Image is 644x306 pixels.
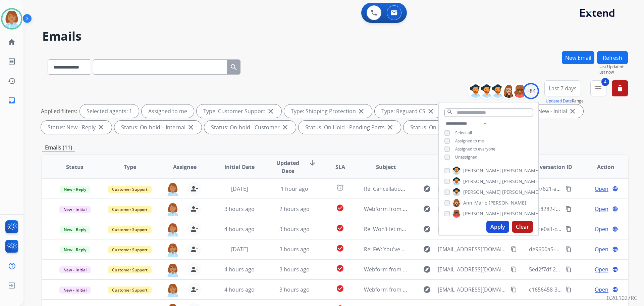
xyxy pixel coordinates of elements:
h2: Emails [42,30,628,43]
span: [PERSON_NAME] [502,167,540,174]
mat-icon: language [612,266,618,272]
span: New - Initial [59,287,91,294]
mat-icon: explore [423,286,431,294]
mat-icon: close [386,123,394,131]
span: SLA [335,163,345,171]
mat-icon: close [357,107,365,115]
mat-icon: explore [423,265,431,273]
span: Open [595,265,608,273]
div: +84 [523,83,539,99]
button: Last 7 days [544,80,581,96]
div: Status: On-hold - Customer [204,121,296,134]
button: Clear [512,221,533,233]
mat-icon: check_circle [336,244,344,252]
img: agent-avatar [166,283,179,297]
span: [PERSON_NAME] [489,200,526,206]
span: 4 [601,78,609,86]
img: agent-avatar [166,222,179,236]
img: agent-avatar [166,263,179,277]
mat-icon: content_copy [511,287,517,293]
span: 5ed2f7df-2ed4-461a-9ec5-bad4ddd7c1a8 [529,266,632,273]
span: [EMAIL_ADDRESS][DOMAIN_NAME] [438,265,507,273]
span: Conversation ID [529,163,572,171]
span: [PERSON_NAME] [502,210,540,217]
span: 4 hours ago [224,286,255,293]
mat-icon: person_remove [190,286,198,294]
span: Assigned to me [455,138,484,144]
span: [PERSON_NAME] [463,178,501,185]
span: 4 hours ago [224,225,255,233]
span: Open [595,286,608,294]
mat-icon: content_copy [566,287,572,293]
mat-icon: content_copy [566,186,572,192]
button: Refresh [597,51,628,64]
div: Assigned to me [142,104,194,118]
mat-icon: check_circle [336,264,344,272]
mat-icon: person_remove [190,205,198,213]
mat-icon: content_copy [511,266,517,272]
th: Action [573,155,628,179]
span: Open [595,245,608,253]
span: New - Reply [60,226,90,233]
div: Status: On Hold - Pending Parts [299,121,401,134]
mat-icon: person_remove [190,265,198,273]
span: [PERSON_NAME] [502,189,540,195]
span: 2 hours ago [279,205,310,213]
mat-icon: list_alt [8,57,16,65]
span: Customer Support [108,186,152,193]
span: Customer Support [108,206,152,213]
span: Unassigned [455,154,477,160]
span: [PERSON_NAME] [463,189,501,195]
button: Updated Date [546,98,572,104]
mat-icon: explore [423,205,431,213]
span: Open [595,205,608,213]
span: Range [546,98,584,104]
span: Customer Support [108,266,152,273]
mat-icon: close [569,107,577,115]
mat-icon: explore [423,245,431,253]
span: New - Reply [60,186,90,193]
mat-icon: person_remove [190,225,198,233]
span: Re: FW: You've been assigned a new service order: 49c2c6da-5e21-4e8c-b224-6fddef787723 [364,246,593,253]
img: avatar [2,9,21,28]
span: New - Reply [60,246,90,253]
span: Subject [376,163,396,171]
span: [PERSON_NAME] [463,210,501,217]
span: Open [595,185,608,193]
mat-icon: check_circle [336,285,344,293]
span: Last Updated: [598,64,628,70]
mat-icon: language [612,246,618,252]
mat-icon: menu [594,84,602,92]
span: [EMAIL_ADDRESS][DOMAIN_NAME] [438,286,507,294]
button: New Email [562,51,594,64]
button: Apply [486,221,509,233]
span: 3 hours ago [279,286,310,293]
span: [EMAIL_ADDRESS][DOMAIN_NAME] [438,205,507,213]
mat-icon: alarm [336,184,344,192]
span: de9600a5-c0db-4fe9-ab1d-3b6d981385cc [529,246,632,253]
div: Type: Shipping Protection [284,104,372,118]
mat-icon: content_copy [566,266,572,272]
span: Just now [598,70,628,75]
span: 3 hours ago [279,266,310,273]
div: Status: On Hold - Servicers [404,121,493,134]
span: [PERSON_NAME] [463,167,501,174]
mat-icon: close [267,107,275,115]
span: [EMAIL_ADDRESS][DOMAIN_NAME] [438,245,507,253]
mat-icon: content_copy [511,246,517,252]
mat-icon: arrow_downward [308,159,316,167]
mat-icon: person_remove [190,185,198,193]
div: Status: On-hold – Internal [114,121,202,134]
mat-icon: search [230,63,238,71]
mat-icon: explore [423,225,431,233]
span: Re: Cancellation Request [364,185,426,192]
span: Re: Won’t let me log in [364,225,420,233]
span: Customer Support [108,287,152,294]
span: 3 hours ago [279,225,310,233]
span: [EMAIL_ADDRESS][DOMAIN_NAME] [438,185,507,193]
span: Assignee [173,163,197,171]
span: c1656458-3655-4d60-979d-0922df794f17 [529,286,630,293]
p: 0.20.1027RC [607,294,637,302]
span: New - Initial [59,206,91,213]
mat-icon: language [612,226,618,232]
